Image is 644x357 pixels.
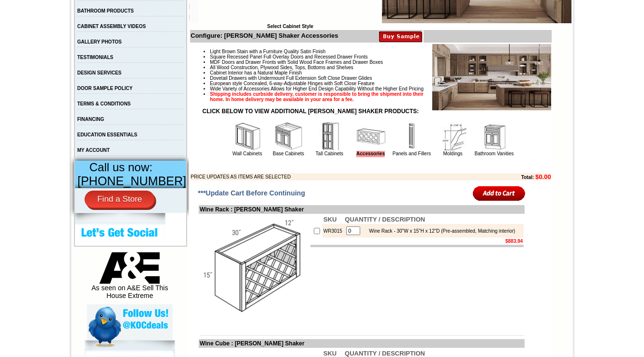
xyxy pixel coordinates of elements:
div: Wine Rack - 30"W x 15"H x 12"D (Pre-assembled, Matching interior) [364,228,515,234]
b: QUANTITY / DESCRIPTION [345,216,425,223]
a: DESIGN SERVICES [77,70,122,75]
b: Select Cabinet Style [267,24,313,29]
td: Wine Cube : [PERSON_NAME] Shaker [199,339,525,348]
a: Tall Cabinets [316,151,343,156]
a: BATHROOM PRODUCTS [77,8,134,14]
strong: CLICK BELOW TO VIEW ADDITIONAL [PERSON_NAME] SHAKER PRODUCTS: [203,108,419,115]
input: Add to Cart [473,185,526,201]
div: As seen on A&E Sell This House Extreme [87,252,173,304]
b: Total: [521,175,534,180]
img: Wall Cabinets [233,122,262,151]
img: Accessories [356,122,385,151]
b: SKU [323,350,337,357]
b: Configure: [PERSON_NAME] Shaker Accessories [190,32,338,39]
li: All Wood Construction, Plywood Sides, Tops, Bottoms and Shelves [210,65,551,70]
a: Find a Store [85,191,155,208]
li: Dovetail Drawers with Undermount Full Extension Soft Close Drawer Glides [210,75,551,81]
img: Bathroom Vanities [480,122,509,151]
a: Wall Cabinets [233,151,262,156]
a: Bathroom Vanities [475,151,514,156]
strong: Shipping includes curbside delivery, customer is responsible to bring the shipment into their hom... [210,91,424,102]
a: FINANCING [77,117,104,122]
a: TESTIMONIALS [77,55,113,60]
span: [PHONE_NUMBER] [77,174,186,188]
td: PRICE UPDATES AS ITEMS ARE SELECTED [190,173,468,180]
li: Cabinet Interior has a Natural Maple Finish [210,70,551,75]
img: Tall Cabinets [315,122,344,151]
li: MDF Doors and Drawer Fronts with Solid Wood Face Frames and Drawer Boxes [210,59,551,65]
a: EDUCATION ESSENTIALS [77,132,137,137]
img: Product Image [432,44,551,110]
li: European style Concealed, 6-way-Adjustable Hinges with Soft Close Feature [210,81,551,86]
span: Call us now: [89,161,153,174]
a: Accessories [356,151,385,157]
b: $0.00 [535,173,551,180]
li: Square Recessed Panel Full Overlay Doors and Recessed Drawer Fronts [210,54,551,59]
a: Base Cabinets [273,151,304,156]
a: CABINET ASSEMBLY VIDEOS [77,24,146,29]
span: ***Update Cart Before Continuing [198,189,305,197]
img: Base Cabinets [274,122,303,151]
li: Wide Variety of Accessories Allows for Higher End Design Capability Without the Higher End Pricing [210,86,551,91]
img: Moldings [439,122,468,151]
td: WR3015 [322,224,344,238]
td: Wine Rack : [PERSON_NAME] Shaker [199,205,525,214]
li: Light Brown Stain with a Furniture Quality Satin Finish [210,49,551,54]
b: QUANTITY / DESCRIPTION [345,350,425,357]
img: Panels and Fillers [397,122,426,151]
b: SKU [323,216,337,223]
a: Panels and Fillers [393,151,431,156]
a: MY ACCOUNT [77,148,110,153]
a: GALLERY PHOTOS [77,39,122,45]
a: TERMS & CONDITIONS [77,101,131,106]
a: Moldings [443,151,462,156]
img: Wine Rack [200,215,308,324]
b: $883.94 [505,238,523,244]
a: DOOR SAMPLE POLICY [77,86,132,91]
